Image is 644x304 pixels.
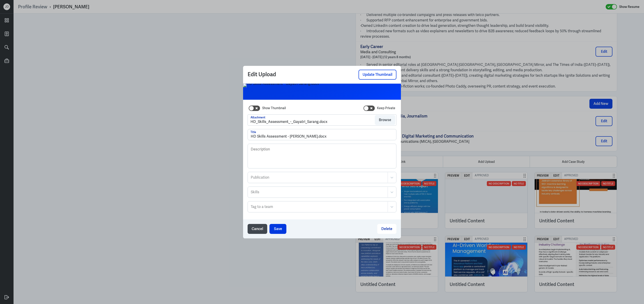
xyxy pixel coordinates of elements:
[377,224,396,234] button: Delete
[248,129,396,140] input: Title
[269,224,286,234] button: Save
[262,106,286,111] label: Show Thumbnail
[375,115,395,125] button: Browse
[359,70,396,80] button: Update Thumbnail
[243,84,319,87] img: HD Skills Assessment - Gayatri Sarang.docx
[251,119,327,124] div: HD_Skills_Assessment_-_Gayatri_Sarang.docx
[248,70,322,80] p: Edit Upload
[377,106,395,111] label: Keep Private
[248,224,267,234] button: Cancel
